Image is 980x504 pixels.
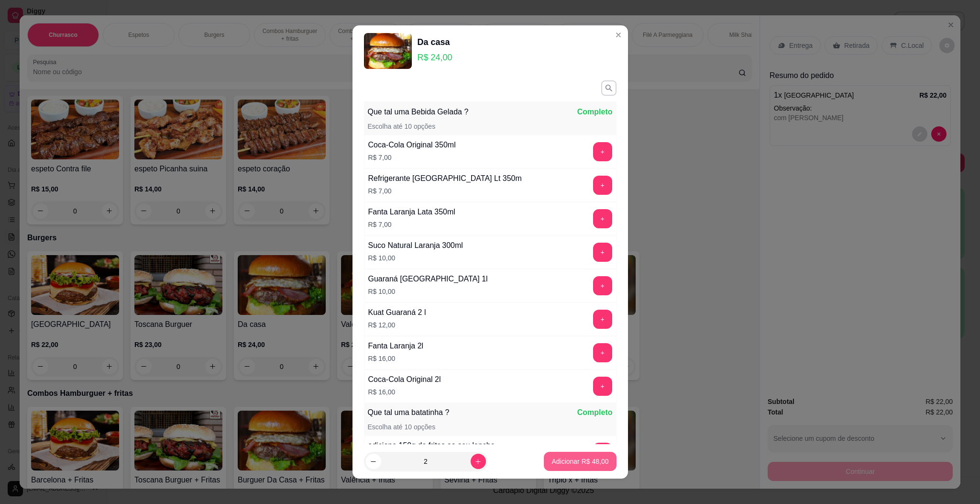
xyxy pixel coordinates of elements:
[368,374,441,385] div: Coca-Cola Original 2l
[368,440,495,451] div: adicione 150g de fritas ao seu lanche
[577,407,613,418] p: Completo
[368,173,522,184] div: Refrigerante [GEOGRAPHIC_DATA] Lt 350m
[368,122,436,131] p: Escolha até 10 opções
[593,276,612,295] button: add
[368,253,463,263] p: R$ 10,00
[368,240,463,251] div: Suco Natural Laranja 300ml
[418,51,452,64] p: R$ 24,00
[368,139,456,151] div: Coca-Cola Original 350ml
[364,33,412,69] img: product-image
[593,343,612,362] button: add
[368,307,426,318] div: Kuat Guaraná 2 l
[368,106,469,118] p: Que tal uma Bebida Gelada ?
[544,452,616,471] button: Adicionar R$ 48,00
[368,206,455,218] div: Fanta Laranja Lata 350ml
[551,457,608,466] p: Adicionar R$ 48,00
[368,354,424,363] p: R$ 16,00
[593,209,612,228] button: add
[368,407,450,418] p: Que tal uma batatinha ?
[593,377,612,396] button: add
[368,273,488,285] div: Guaraná [GEOGRAPHIC_DATA] 1l
[593,142,612,161] button: add
[366,454,381,469] button: decrease-product-quantity
[418,35,452,49] div: Da casa
[368,186,522,196] p: R$ 7,00
[611,27,626,43] button: Close
[593,443,612,462] button: add
[368,287,488,296] p: R$ 10,00
[368,153,456,162] p: R$ 7,00
[368,220,455,229] p: R$ 7,00
[577,106,613,118] p: Completo
[368,387,441,397] p: R$ 16,00
[593,243,612,262] button: add
[471,454,486,469] button: increase-product-quantity
[593,176,612,195] button: add
[593,310,612,329] button: add
[368,320,426,330] p: R$ 12,00
[368,422,436,432] p: Escolha até 10 opções
[368,340,424,352] div: Fanta Laranja 2l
